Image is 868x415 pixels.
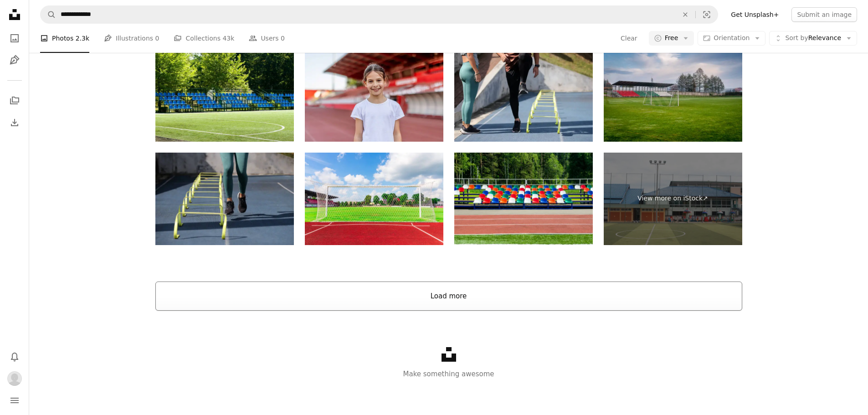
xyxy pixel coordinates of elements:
img: Stadium in the small town before the match.Summer sunny day.Telsiai,Lithuania.07-20-2022. [305,153,443,245]
a: Download History [5,113,24,132]
button: Load more [155,282,742,311]
button: Free [649,31,694,46]
button: Sort byRelevance [769,31,857,46]
button: Search Unsplash [41,6,56,23]
form: Find visuals sitewide [40,5,718,24]
button: Orientation [698,31,765,46]
span: Sort by [785,34,808,41]
a: Users 0 [249,24,285,53]
img: Athletic Training [454,49,593,142]
img: football field with bleachers [155,49,294,142]
a: Illustrations [5,51,24,69]
img: Smiling Girl in White Shirt Standing on a Red Sports Track [305,49,443,142]
a: Collections 43k [174,24,234,53]
a: Illustrations 0 [104,24,159,53]
button: Notifications [5,348,24,366]
a: Photos [5,29,24,47]
a: Collections [5,92,24,110]
button: Profile [5,369,24,388]
a: Get Unsplash+ [725,7,784,22]
span: 0 [155,33,159,43]
button: Visual search [696,6,718,23]
a: View more on iStock↗ [604,153,742,245]
span: 43k [222,33,234,43]
span: Free [665,34,678,43]
span: Relevance [785,34,841,43]
img: Avatar of user Augustin Bartlett [7,371,22,386]
button: Clear [675,6,695,23]
span: 0 [281,33,285,43]
a: Home — Unsplash [5,5,24,26]
img: Colorful empty stands in a stadium. Red, blue, green, white and orange plastic seats. [454,153,593,245]
button: Menu [5,391,24,410]
p: Make something awesome [29,369,868,379]
img: Athletic Training [155,153,294,245]
span: Orientation [714,34,750,41]
button: Submit an image [791,7,857,22]
img: Local football stadium with small sports tribune seen through the goal. Trees in the background. ... [604,49,742,142]
button: Clear [620,31,638,46]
